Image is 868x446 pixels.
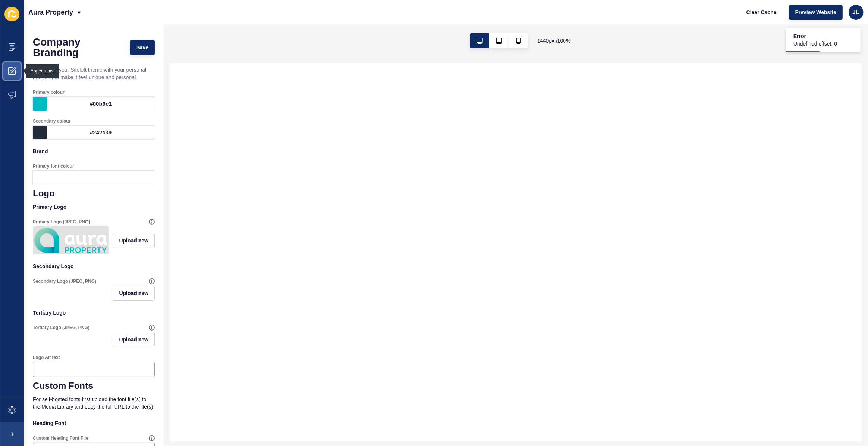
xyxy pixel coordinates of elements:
[31,68,55,74] div: Appearance
[33,143,155,159] p: Brand
[136,44,148,51] span: Save
[33,62,155,86] p: Customise your Siteloft theme with your personal branding to make it feel unique and personal.
[33,381,155,391] h1: Custom Fonts
[740,5,783,20] button: Clear Cache
[33,391,155,415] p: For self-hosted fonts first upload the font file(s) to the Media Library and copy the full URL to...
[33,304,155,321] p: Tertiary Logo
[795,9,836,16] span: Preview Website
[33,118,70,124] label: Secondary colour
[33,415,155,431] p: Heading Font
[852,9,860,16] span: JE
[33,199,155,215] p: Primary Logo
[47,97,155,111] div: #00b9c1
[33,278,96,284] label: Secondary Logo (JPEG, PNG)
[119,336,148,343] span: Upload new
[793,40,837,47] span: Undefined offset: 0
[793,32,837,40] span: Error
[113,286,155,301] button: Upload new
[28,3,73,22] p: Aura Property
[119,237,148,244] span: Upload new
[789,5,843,20] button: Preview Website
[113,332,155,347] button: Upload new
[746,9,777,16] span: Clear Cache
[34,228,107,253] img: d6ad27fc51565b13658bc7d4c81fab8c.png
[130,40,155,55] button: Save
[113,233,155,248] button: Upload new
[33,188,155,199] h1: Logo
[33,219,90,225] label: Primary Logo (JPEG, PNG)
[47,126,155,139] div: #242c39
[33,435,88,441] label: Custom Heading Font File
[537,37,571,44] span: 1440 px / 100 %
[33,163,74,169] label: Primary font colour
[33,37,122,58] h1: Company Branding
[33,354,60,360] label: Logo Alt text
[33,89,65,95] label: Primary colour
[33,325,90,331] label: Tertiary Logo (JPEG, PNG)
[33,258,155,275] p: Secondary Logo
[119,289,148,297] span: Upload new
